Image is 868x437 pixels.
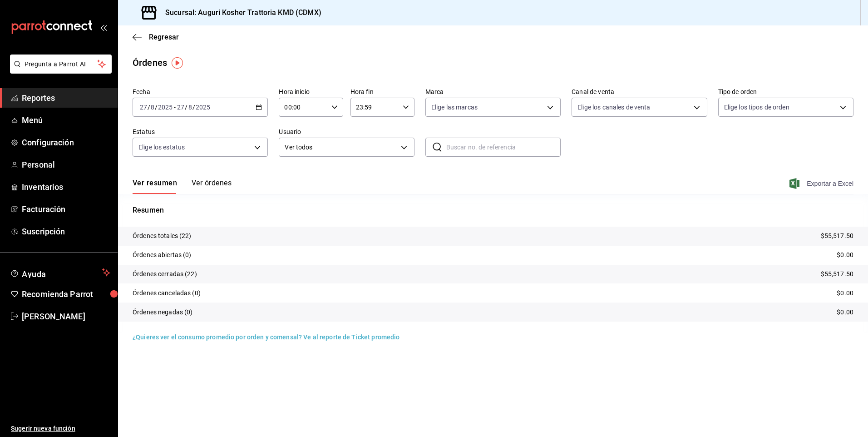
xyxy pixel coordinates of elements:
[285,143,397,152] span: Ver todos
[192,179,232,194] button: Ver órdenes
[185,104,187,111] span: /
[148,104,150,111] span: /
[133,269,197,279] p: Órdenes cerradas (22)
[133,179,232,194] div: navigation tabs
[718,89,853,95] label: Tipo de orden
[138,143,185,152] span: Elige los estatus
[11,424,110,433] span: Sugerir nueva función
[837,288,853,298] p: $0.00
[149,33,179,41] span: Regresar
[155,104,158,111] span: /
[195,104,211,111] input: ----
[577,103,650,112] span: Elige los canales de venta
[133,56,167,70] div: Órdenes
[133,288,201,298] p: Órdenes canceladas (0)
[22,159,110,171] span: Personal
[821,269,853,279] p: $55,517.50
[791,178,853,189] button: Exportar a Excel
[837,308,853,317] p: $0.00
[172,57,183,69] img: Tooltip marker
[837,250,853,260] p: $0.00
[100,24,107,31] button: open_drawer_menu
[133,205,853,216] p: Resumen
[22,114,110,126] span: Menú
[22,181,110,193] span: Inventarios
[431,103,478,112] span: Elige las marcas
[279,129,414,135] label: Usuario
[25,60,98,69] span: Pregunta a Parrot AI
[425,89,561,95] label: Marca
[158,104,173,111] input: ----
[10,55,112,74] button: Pregunta a Parrot AI
[22,225,110,238] span: Suscripción
[446,138,561,156] input: Buscar no. de referencia
[22,288,110,300] span: Recomienda Parrot
[188,104,192,111] input: --
[133,179,177,194] button: Ver resumen
[150,104,155,111] input: --
[139,104,148,111] input: --
[177,104,185,111] input: --
[133,308,193,317] p: Órdenes negadas (0)
[192,104,195,111] span: /
[724,103,789,112] span: Elige los tipos de orden
[350,89,414,95] label: Hora fin
[572,89,707,95] label: Canal de venta
[133,33,179,41] button: Regresar
[133,333,399,341] a: ¿Quieres ver el consumo promedio por orden y comensal? Ve al reporte de Ticket promedio
[133,231,192,241] p: Órdenes totales (22)
[133,129,268,135] label: Estatus
[22,92,110,104] span: Reportes
[821,231,853,241] p: $55,517.50
[22,136,110,149] span: Configuración
[279,89,343,95] label: Hora inicio
[158,7,321,18] h3: Sucursal: Auguri Kosher Trattoria KMD (CDMX)
[133,250,192,260] p: Órdenes abiertas (0)
[6,66,112,75] a: Pregunta a Parrot AI
[22,267,99,278] span: Ayuda
[174,104,176,111] span: -
[22,310,110,323] span: [PERSON_NAME]
[133,89,268,95] label: Fecha
[22,203,110,215] span: Facturación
